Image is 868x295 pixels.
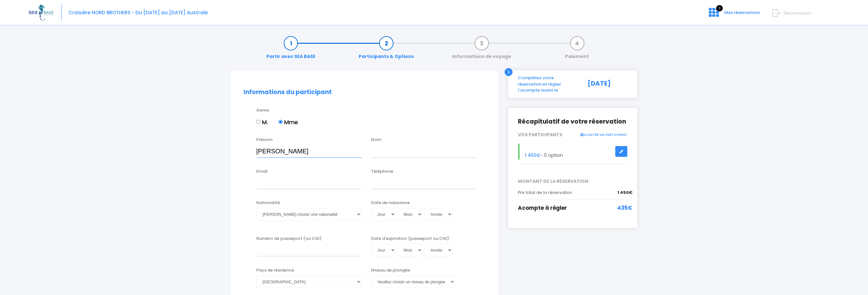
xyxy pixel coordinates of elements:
label: Niveau de plongée [371,267,410,273]
span: Déconnexion [784,10,811,16]
a: Partir avec SEA BASE [263,40,319,60]
a: AJOUTER UN PARTICIPANT [580,131,627,137]
span: Acompte à régler [518,204,567,212]
div: VOS PARTICIPANTS [513,131,632,138]
a: Participants & Options [356,40,417,60]
div: - 0 option [513,144,632,160]
span: 1 450€ [525,152,540,158]
span: Croisière NORD BROTHERS - Du [DATE] au [DATE] Australe [69,9,208,16]
h2: Informations du participant [244,89,486,96]
label: Email [256,168,268,175]
div: i [505,68,512,76]
label: Mme [278,118,298,126]
a: Paiement [562,40,592,60]
div: Complétez votre réservation et réglez l'acompte avant le [513,75,583,93]
a: Informations de voyage [449,40,514,60]
span: 3 [716,5,723,11]
span: Mes réservations [724,10,760,16]
span: Prix total de la réservation [518,189,572,196]
label: Nom [371,137,381,143]
label: Prénom [256,137,272,143]
label: Genre [256,107,269,113]
label: M. [256,118,268,126]
label: Numéro de passeport (ou CNI) [256,235,322,242]
div: [DATE] [583,75,632,93]
label: Nationalité [256,200,280,206]
h2: Récapitulatif de votre réservation [518,118,628,125]
a: 3 Mes réservations [704,12,764,18]
span: MONTANT DE LA RÉSERVATION [513,178,632,185]
input: Mme [278,120,283,124]
input: M. [256,120,260,124]
label: Date d'expiration (passeport ou CNI) [371,235,449,242]
span: 1 450€ [617,189,632,196]
span: 435€ [617,204,632,212]
label: Pays de résidence [256,267,294,273]
label: Téléphone [371,168,393,175]
label: Date de naissance [371,200,410,206]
